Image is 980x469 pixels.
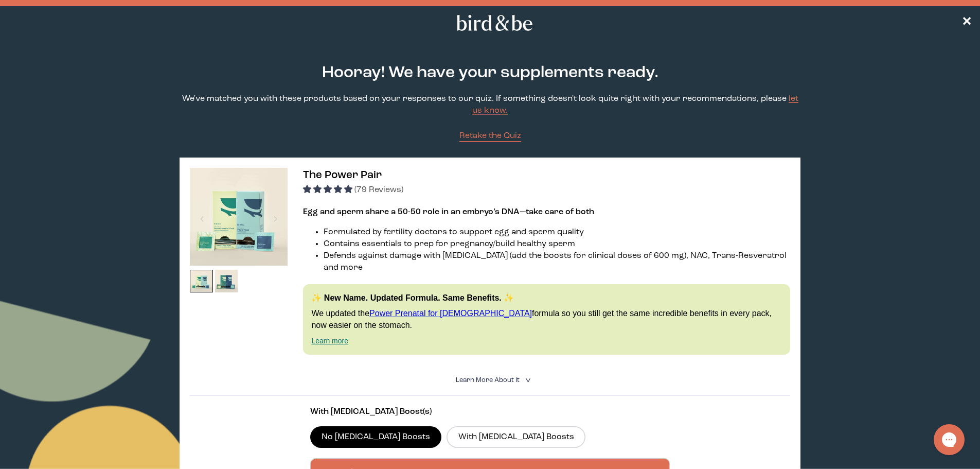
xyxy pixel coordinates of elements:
[354,186,403,194] span: (79 Reviews)
[369,309,532,318] a: Power Prenatal for [DEMOGRAPHIC_DATA]
[311,293,514,302] strong: ✨ New Name. Updated Formula. Same Benefits. ✨
[303,170,382,181] span: The Power Pair
[472,95,798,115] a: let us know.
[324,238,790,250] li: Contains essentials to prep for pregnancy/build healthy sperm
[929,421,970,459] iframe: Gorgias live chat messenger
[310,406,670,418] p: With [MEDICAL_DATA] Boost(s)
[215,270,238,293] img: thumbnail image
[447,426,585,448] label: With [MEDICAL_DATA] Boosts
[324,250,790,274] li: Defends against damage with [MEDICAL_DATA] (add the boosts for clinical doses of 600 mg), NAC, Tr...
[303,186,354,194] span: 4.92 stars
[311,337,348,345] a: Learn more
[304,61,676,85] h2: Hooray! We have your supplements ready.
[311,308,781,331] p: We updated the formula so you still get the same incredible benefits in every pack, now easier on...
[180,93,800,117] p: We've matched you with these products based on your responses to our quiz. If something doesn't l...
[459,132,521,140] span: Retake the Quiz
[459,130,521,142] a: Retake the Quiz
[522,377,532,383] i: <
[324,227,790,238] li: Formulated by fertility doctors to support egg and sperm quality
[190,270,213,293] img: thumbnail image
[310,426,442,448] label: No [MEDICAL_DATA] Boosts
[303,208,594,216] strong: Egg and sperm share a 50-50 role in an embryo’s DNA—take care of both
[456,377,520,384] span: Learn More About it
[961,14,972,32] a: ✕
[190,168,288,266] img: thumbnail image
[961,16,972,29] span: ✕
[456,375,525,385] summary: Learn More About it <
